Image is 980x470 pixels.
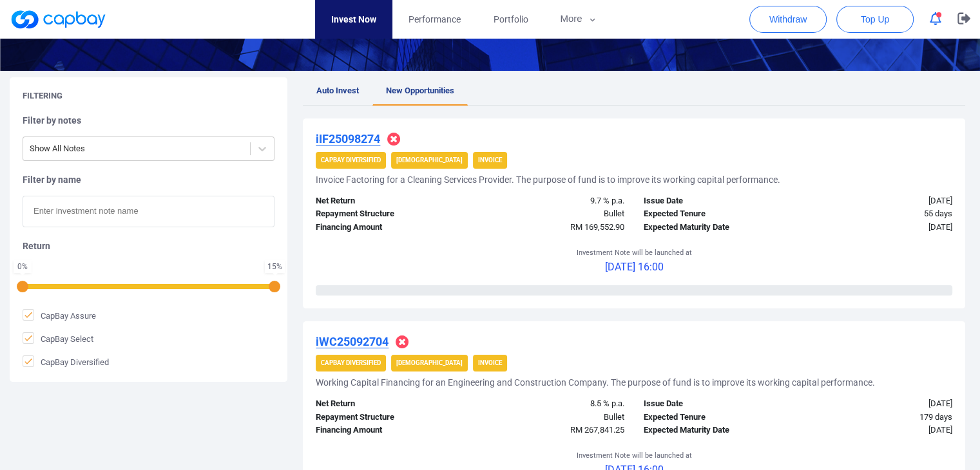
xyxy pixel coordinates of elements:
[306,397,470,411] div: Net Return
[577,259,692,276] p: [DATE] 16:00
[396,156,463,164] strong: [DEMOGRAPHIC_DATA]
[478,156,502,164] strong: Invoice
[386,86,454,95] span: New Opportunities
[634,221,798,234] div: Expected Maturity Date
[478,359,502,366] strong: Invoice
[634,411,798,424] div: Expected Tenure
[306,221,470,234] div: Financing Amount
[634,207,798,221] div: Expected Tenure
[396,359,463,366] strong: [DEMOGRAPHIC_DATA]
[23,115,274,126] h5: Filter by notes
[798,424,962,437] div: [DATE]
[470,397,634,411] div: 8.5 % p.a.
[23,90,62,102] h5: Filtering
[861,13,889,26] span: Top Up
[570,425,624,435] span: RM 267,841.25
[798,397,962,411] div: [DATE]
[470,207,634,221] div: Bullet
[316,86,359,95] span: Auto Invest
[267,263,282,270] div: 15 %
[836,6,914,33] button: Top Up
[23,196,274,227] input: Enter investment note name
[23,309,96,322] span: CapBay Assure
[16,263,29,270] div: 0 %
[798,221,962,234] div: [DATE]
[798,411,962,424] div: 179 days
[306,207,470,221] div: Repayment Structure
[470,194,634,208] div: 9.7 % p.a.
[306,424,470,437] div: Financing Amount
[634,424,798,437] div: Expected Maturity Date
[798,194,962,208] div: [DATE]
[321,359,381,366] strong: CapBay Diversified
[577,247,692,259] p: Investment Note will be launched at
[570,222,624,232] span: RM 169,552.90
[634,194,798,208] div: Issue Date
[23,355,109,368] span: CapBay Diversified
[634,397,798,411] div: Issue Date
[23,174,274,185] h5: Filter by name
[23,240,274,252] h5: Return
[316,377,875,388] h5: Working Capital Financing for an Engineering and Construction Company. The purpose of fund is to ...
[23,332,93,345] span: CapBay Select
[316,132,380,146] u: iIF25098274
[321,156,381,164] strong: CapBay Diversified
[577,450,692,462] p: Investment Note will be launched at
[316,174,780,185] h5: Invoice Factoring for a Cleaning Services Provider. The purpose of fund is to improve its working...
[316,335,389,348] u: iWC25092704
[470,411,634,424] div: Bullet
[306,411,470,424] div: Repayment Structure
[798,207,962,221] div: 55 days
[493,12,528,26] span: Portfolio
[306,194,470,208] div: Net Return
[408,12,461,26] span: Performance
[749,6,827,33] button: Withdraw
